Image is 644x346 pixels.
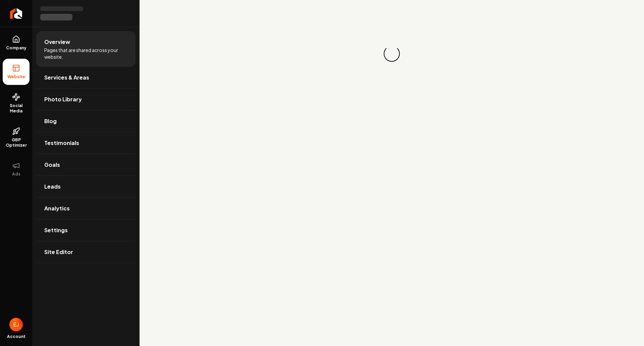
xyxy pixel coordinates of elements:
[44,161,60,169] span: Goals
[36,67,136,88] a: Services & Areas
[44,117,57,125] span: Blog
[384,46,400,62] div: Loading
[3,156,30,182] button: Ads
[3,45,29,51] span: Company
[3,103,30,114] span: Social Media
[36,154,136,176] a: Goals
[36,132,136,154] a: Testimonials
[7,334,25,339] span: Account
[36,89,136,110] a: Photo Library
[36,176,136,197] a: Leads
[5,74,28,80] span: Website
[44,47,127,60] span: Pages that are shared across your website.
[9,318,23,331] img: Eduard Joers
[44,226,68,234] span: Settings
[9,171,23,177] span: Ads
[3,88,30,119] a: Social Media
[36,241,136,263] a: Site Editor
[36,198,136,219] a: Analytics
[36,219,136,241] a: Settings
[10,8,22,19] img: Rebolt Logo
[44,183,61,191] span: Leads
[3,30,30,56] a: Company
[44,204,70,212] span: Analytics
[3,137,30,148] span: GBP Optimizer
[9,318,23,331] button: Open user button
[44,139,79,147] span: Testimonials
[36,110,136,132] a: Blog
[44,95,82,103] span: Photo Library
[3,122,30,153] a: GBP Optimizer
[44,38,70,46] span: Overview
[44,248,73,256] span: Site Editor
[44,73,89,82] span: Services & Areas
